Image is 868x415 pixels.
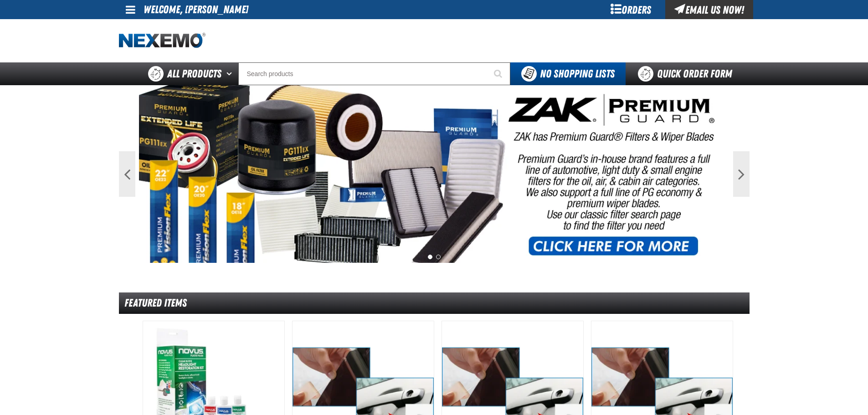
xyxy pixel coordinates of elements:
[428,255,432,259] button: 1 of 2
[510,62,626,85] button: You do not have available Shopping Lists. Open to Create a New List
[488,62,510,85] button: Start Searching
[626,62,749,85] a: Quick Order Form
[119,292,750,314] div: Featured Items
[223,62,238,85] button: Open All Products pages
[119,33,205,49] img: Nexemo logo
[436,255,441,259] button: 2 of 2
[167,66,221,82] span: All Products
[733,151,750,197] button: Next
[238,62,510,85] input: Search
[540,67,615,80] span: No Shopping Lists
[119,151,135,197] button: Previous
[139,85,729,263] img: PG Filters & Wipers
